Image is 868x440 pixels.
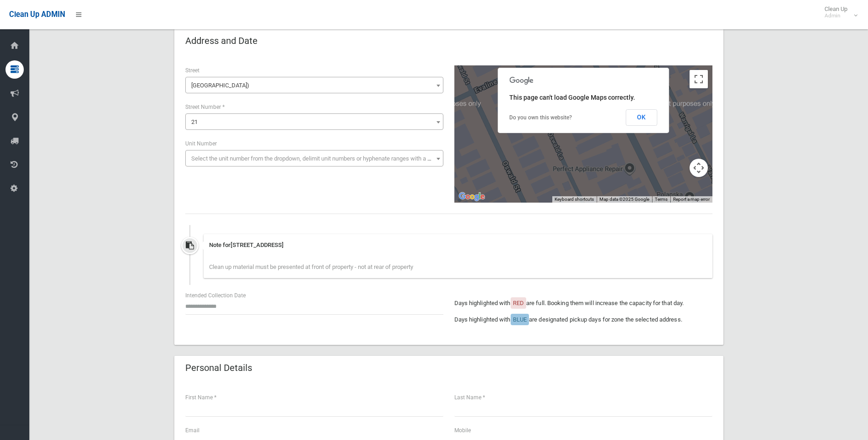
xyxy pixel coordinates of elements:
span: Clean Up ADMIN [9,10,65,19]
a: Do you own this website? [509,114,572,121]
span: RED [513,300,524,306]
p: Days highlighted with are designated pickup days for zone the selected address. [454,314,712,325]
span: Clean up material must be presented at front of property - not at rear of property [209,263,413,270]
header: Personal Details [174,359,263,377]
button: OK [625,109,657,126]
a: Terms (opens in new tab) [655,197,668,202]
button: Toggle fullscreen view [690,70,708,88]
span: 21 [185,113,443,130]
button: Keyboard shortcuts [555,196,594,203]
span: Clean Up [820,5,857,19]
span: 21 [191,118,198,125]
p: Days highlighted with are full. Booking them will increase the capacity for that day. [454,298,712,309]
span: Select the unit number from the dropdown, delimit unit numbers or hyphenate ranges with a comma [191,155,447,162]
a: Open this area in Google Maps (opens a new window) [457,191,487,203]
div: Note for [209,240,707,251]
a: Report a map error [673,197,710,202]
button: Map camera controls [690,159,708,177]
span: This page can't load Google Maps correctly. [509,94,635,101]
header: Address and Date [174,32,269,50]
span: Map data ©2025 Google [599,197,649,202]
small: Admin [825,12,847,19]
span: 21 [188,116,441,129]
span: Wonga Street (CANTERBURY 2193) [188,79,441,92]
span: BLUE [513,316,527,323]
img: Google [457,191,487,203]
span: [STREET_ADDRESS] [231,241,284,248]
span: Wonga Street (CANTERBURY 2193) [185,77,443,93]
